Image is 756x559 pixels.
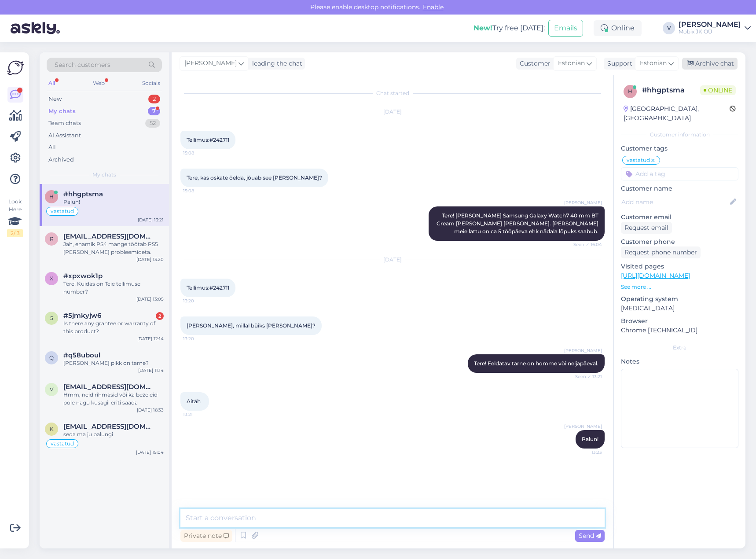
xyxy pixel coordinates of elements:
div: Request email [621,222,672,234]
div: Archive chat [682,58,738,70]
span: #5jmkyjw6 [63,312,101,320]
p: Customer email [621,213,738,222]
p: Customer name [621,184,738,193]
span: vastatud [627,158,650,163]
span: 13:20 [183,298,216,304]
span: r [50,235,54,242]
p: Visited pages [621,262,738,271]
span: vastatud [51,441,74,446]
div: [DATE] 12:14 [137,335,164,342]
div: Try free [DATE]: [473,23,545,33]
span: Estonian [558,59,585,68]
span: 15:08 [183,150,216,156]
span: k [50,426,54,432]
div: 2 [156,312,164,320]
a: [PERSON_NAME]Mobix JK OÜ [679,21,751,35]
div: Customer [516,59,550,68]
button: Emails [548,20,583,37]
span: Tere! Eeldatav tarne on homme või neljapäeval. [474,360,598,367]
span: Seen ✓ 16:04 [569,241,602,248]
span: 13:20 [183,335,216,342]
div: [DATE] 13:21 [138,217,164,223]
span: h [49,193,54,200]
div: Private note [180,530,232,542]
div: My chats [48,107,76,116]
p: Customer tags [621,144,738,153]
div: leading the chat [249,59,302,68]
span: Send [579,532,601,540]
span: vastatud [51,209,74,214]
div: [DATE] 13:20 [136,256,164,263]
p: Notes [621,357,738,366]
div: [DATE] 16:33 [137,407,164,413]
p: Browser [621,316,738,326]
span: v [50,386,53,393]
span: Tellimus:#242711 [187,284,229,291]
div: Jah, enamik PS4 mänge töötab PS5 [PERSON_NAME] probleemideta. [63,240,164,256]
div: [PERSON_NAME] pikk on tarne? [63,359,164,367]
div: Chat started [180,89,605,97]
div: [GEOGRAPHIC_DATA], [GEOGRAPHIC_DATA] [624,104,730,123]
div: # hhgptsma [642,85,700,96]
div: Socials [140,77,162,89]
span: q [49,354,54,361]
div: Is there any grantee or warranty of this product? [63,320,164,335]
div: 52 [145,119,160,128]
span: 13:21 [183,411,216,418]
span: Palun! [582,436,598,442]
span: Aitäh [187,398,201,405]
div: Customer information [621,131,738,139]
span: h [628,88,632,95]
span: Enable [420,3,446,11]
div: All [48,143,56,152]
div: Online [594,20,642,36]
span: kangrokarin@hot.ee [63,423,155,430]
div: [DATE] [180,256,605,264]
span: [PERSON_NAME] [564,347,602,354]
div: New [48,95,62,103]
span: Search customers [55,60,110,70]
div: Palun! [63,198,164,206]
span: Tere! [PERSON_NAME] Samsung Galaxy Watch7 40 mm BT Cream [PERSON_NAME] [PERSON_NAME]. [PERSON_NAM... [437,212,600,235]
span: Online [700,85,736,95]
span: valdokivimagi@hotmail.com [63,383,155,391]
div: seda ma ju palungi [63,430,164,438]
span: 13:23 [569,449,602,456]
div: All [47,77,57,89]
span: [PERSON_NAME], millal büiks [PERSON_NAME]? [187,322,316,329]
input: Add a tag [621,167,738,180]
div: [PERSON_NAME] [679,21,741,28]
span: #xpxwok1p [63,272,103,280]
p: Customer phone [621,237,738,246]
div: [DATE] 11:14 [138,367,164,374]
input: Add name [621,197,728,207]
p: See more ... [621,283,738,291]
div: Look Here [7,198,23,237]
div: [DATE] 13:05 [136,296,164,302]
p: Chrome [TECHNICAL_ID] [621,326,738,335]
div: Support [604,59,632,68]
span: Seen ✓ 13:21 [569,373,602,380]
div: Team chats [48,119,81,128]
span: [PERSON_NAME] [184,59,237,68]
div: Tere! Kuidas on Teie tellimuse number? [63,280,164,296]
span: Estonian [640,59,667,68]
div: Mobix JK OÜ [679,28,741,35]
span: x [50,275,53,282]
span: #hhgptsma [63,190,103,198]
span: My chats [92,171,116,179]
div: Archived [48,155,74,164]
div: Extra [621,344,738,352]
div: 2 / 3 [7,229,23,237]
span: [PERSON_NAME] [564,199,602,206]
div: 2 [148,95,160,103]
p: Operating system [621,294,738,304]
img: Askly Logo [7,59,24,76]
span: #q58uboul [63,351,100,359]
span: Tellimus:#242711 [187,136,229,143]
span: ranna8728@gmail.com [63,232,155,240]
div: Hmm, neid rihmasid või ka bezeleid pole nagu kusagil eriti saada [63,391,164,407]
div: AI Assistant [48,131,81,140]
div: [DATE] [180,108,605,116]
span: 5 [50,315,53,321]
